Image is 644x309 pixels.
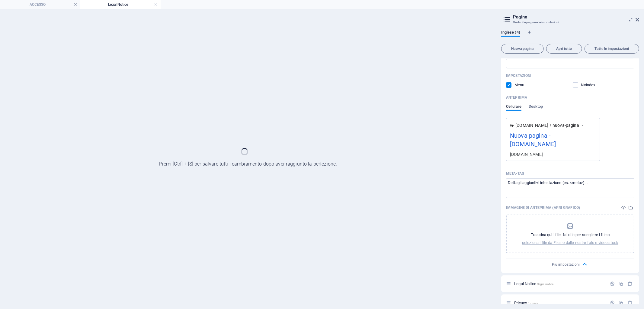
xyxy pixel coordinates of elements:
span: Apri tutto [549,47,579,51]
div: Anteprima [506,104,543,116]
div: Rimuovi [627,281,633,286]
p: Menu [514,82,534,88]
div: Duplicato [618,300,623,305]
span: Inglese (4) [501,29,520,37]
div: Privacy/privacy [512,301,607,305]
span: Tutte le impostazioni [587,47,636,51]
span: /legal-notice [537,282,554,286]
span: [DOMAIN_NAME] [515,122,548,128]
i: Carica file [621,205,626,210]
div: Rimuovi [627,300,633,305]
p: I motori di ricerca escluderanno questa pagina dai risultati di ricerca. [581,82,601,88]
h3: Gestsci le pagine e le impostazioni [513,20,627,25]
div: Duplicato [618,281,623,286]
p: Immagine di anteprima (apri grafico) [506,205,580,210]
div: Legal Notice/legal-notice [512,282,607,286]
button: Più impostazioni [567,261,574,268]
h2: Pagine [513,14,639,20]
button: Nuova pagina [501,44,544,54]
span: Nuova pagina [504,47,541,51]
p: Trascina qui i file, fai clic per scegliere i file o [531,232,610,238]
textarea: Meta-tag [506,178,634,198]
span: Fai clic per aprire la pagina [514,301,538,305]
div: Nuova pagina - [DOMAIN_NAME] [510,131,596,151]
div: Schede lingua [501,30,639,41]
p: Inserisci il codice HTML che verrà inserito ai tag <head> del tuo sito. N.B.: il tuo sito web pot... [506,171,524,176]
span: Più impostazioni [552,262,580,267]
i: Seleziona dal gestore di file o dalle foto stock [628,205,633,210]
button: Apri tutto [546,44,582,54]
p: seleziona i file da Files o dalle nostre foto e video stock [522,240,618,245]
div: Impostazioni [610,300,615,305]
div: [DOMAIN_NAME] [510,151,596,157]
div: dropzone [522,222,618,245]
span: Cellulare [506,103,521,111]
button: select-media [627,204,634,211]
span: Legal Notice [514,281,553,286]
button: upload [620,204,627,211]
p: Impostazioni [506,73,531,78]
h4: Legal Notice [80,1,161,8]
span: /privacy [527,301,538,305]
div: Impostazioni [610,281,615,286]
span: Desktop [529,103,543,111]
span: nuova-pagina [553,122,579,128]
button: Tutte le impostazioni [585,44,639,54]
p: Anteprima della pagina nei risultati di ricerca [506,95,527,100]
